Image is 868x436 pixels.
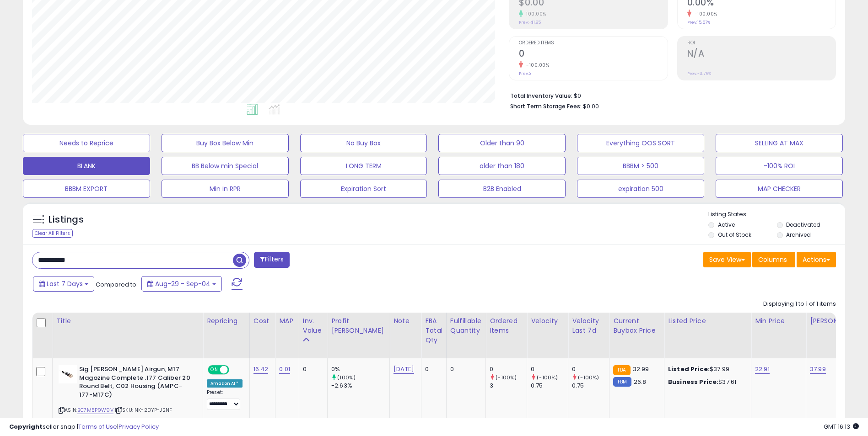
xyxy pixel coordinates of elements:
[577,157,704,175] button: BBBM > 500
[300,180,427,198] button: Expiration Sort
[797,252,836,267] button: Actions
[718,221,735,229] label: Active
[331,365,389,373] div: 0%
[331,382,389,390] div: -2.63%
[9,422,43,431] strong: Copyright
[47,279,83,288] span: Last 7 Days
[56,316,199,326] div: Title
[716,180,843,198] button: MAP CHECKER
[716,157,843,175] button: -100% ROI
[78,422,117,431] a: Terms of Use
[703,252,751,267] button: Save View
[572,382,609,390] div: 0.75
[572,316,605,335] div: Velocity Last 7d
[115,406,172,414] span: | SKU: NK-2DYP-J2NF
[583,102,599,111] span: $0.00
[119,422,159,431] a: Privacy Policy
[303,316,323,335] div: Inv. value
[300,157,427,175] button: LONG TERM
[810,316,864,326] div: [PERSON_NAME]
[531,365,568,373] div: 0
[519,48,667,61] h2: 0
[668,378,718,386] b: Business Price:
[425,316,442,345] div: FBA Total Qty
[394,316,417,326] div: Note
[79,365,190,401] b: Sig [PERSON_NAME] Airgun, M17 Magazine Complete .177 Caliber 20 Round Belt, C02 Housing (AMPC-177...
[253,316,272,326] div: Cost
[523,62,549,69] small: -100.00%
[786,231,811,239] label: Archived
[337,374,356,381] small: (100%)
[438,180,566,198] button: B2B Enabled
[279,365,290,374] a: 0.01
[23,157,150,175] button: BLANK
[228,366,243,374] span: OFF
[450,365,479,373] div: 0
[572,365,609,373] div: 0
[810,365,826,374] a: 37.99
[687,41,836,46] span: ROI
[155,279,210,288] span: Aug-29 - Sep-04
[209,366,220,374] span: ON
[755,365,770,374] a: 22.91
[718,231,751,239] label: Out of Stock
[23,134,150,152] button: Needs to Reprice
[425,365,439,373] div: 0
[578,374,599,381] small: (-100%)
[162,157,289,175] button: BB Below min Special
[23,180,150,198] button: BBBM EXPORT
[668,378,744,386] div: $37.61
[691,11,717,17] small: -100.00%
[394,365,414,374] a: [DATE]
[331,316,386,335] div: Profit [PERSON_NAME]
[96,280,138,289] span: Compared to:
[207,389,243,410] div: Preset:
[59,365,77,383] img: 21aoSiwDZuL._SL40_.jpg
[254,252,290,268] button: Filters
[755,316,802,326] div: Min Price
[633,365,649,373] span: 32.99
[786,221,820,229] label: Deactivated
[531,316,564,326] div: Velocity
[207,379,243,388] div: Amazon AI *
[687,71,711,76] small: Prev: -3.76%
[9,423,159,431] div: seller snap | |
[763,300,836,308] div: Displaying 1 to 1 of 1 items
[519,20,541,25] small: Prev: -$1.85
[716,134,843,152] button: SELLING AT MAX
[510,90,829,101] li: $0
[531,382,568,390] div: 0.75
[519,41,667,46] span: Ordered Items
[33,276,94,292] button: Last 7 Days
[496,374,517,381] small: (-100%)
[303,365,320,373] div: 0
[510,92,572,100] b: Total Inventory Value:
[279,316,295,326] div: MAP
[253,365,269,374] a: 16.42
[613,365,630,375] small: FBA
[634,378,647,386] span: 26.8
[668,365,710,373] b: Listed Price:
[758,255,787,264] span: Columns
[537,374,558,381] small: (-100%)
[687,20,710,25] small: Prev: 15.57%
[490,382,527,390] div: 3
[162,134,289,152] button: Buy Box Below Min
[49,213,84,226] h5: Listings
[668,316,747,326] div: Listed Price
[438,157,566,175] button: older than 180
[613,316,660,335] div: Current Buybox Price
[141,276,222,292] button: Aug-29 - Sep-04
[490,316,523,335] div: Ordered Items
[450,316,482,335] div: Fulfillable Quantity
[300,134,427,152] button: No Buy Box
[32,229,73,238] div: Clear All Filters
[519,71,532,76] small: Prev: 3
[708,210,845,219] p: Listing States:
[77,406,113,414] a: B07M5P9W9V
[687,48,836,61] h2: N/A
[162,180,289,198] button: Min in RPR
[577,134,704,152] button: Everything OOS SORT
[438,134,566,152] button: Older than 90
[523,11,546,17] small: 100.00%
